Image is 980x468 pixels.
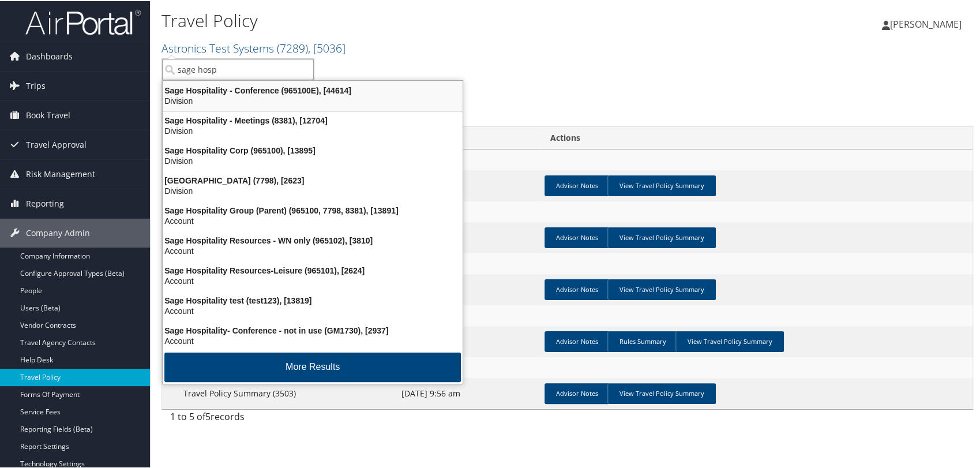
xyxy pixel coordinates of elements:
[156,125,470,135] div: Division
[26,70,46,99] span: Trips
[396,273,540,304] td: [DATE] 9:54 am
[545,278,610,299] a: Advisor Notes
[162,39,346,55] a: Astronics Test Systems
[607,330,678,351] a: Rules Summary
[607,226,716,247] a: View Travel Policy Summary
[890,17,962,29] span: [PERSON_NAME]
[545,174,610,195] a: Advisor Notes
[162,304,973,325] td: Astronics Test Systems
[156,114,470,125] div: Sage Hospitality - Meetings (8381), [12704]
[156,84,470,95] div: Sage Hospitality - Conference (965100E), [44614]
[607,278,716,299] a: View Travel Policy Summary
[396,221,540,252] td: [DATE] 3:46 pm
[156,275,470,285] div: Account
[26,218,90,246] span: Company Admin
[156,95,470,105] div: Division
[540,126,973,148] th: Actions
[162,252,973,273] td: Astronics DME
[396,325,540,356] td: [DATE] 3:44 pm
[26,188,64,217] span: Reporting
[26,159,95,188] span: Risk Management
[26,129,87,158] span: Travel Approval
[164,351,461,381] button: More Results
[545,226,610,247] a: Advisor Notes
[156,234,470,245] div: Sage Hospitality Resources - WN only (965102), [3810]
[277,39,308,55] span: ( 7289 )
[25,8,141,35] img: airportal-logo.png
[607,174,716,195] a: View Travel Policy Summary
[156,144,470,155] div: Sage Hospitality Corp (965100), [13895]
[170,409,356,428] div: 1 to 5 of records
[396,169,540,200] td: [DATE] 9:54 am
[156,324,470,335] div: Sage Hospitality- Conference - not in use (GM1730), [2937]
[205,409,211,422] span: 5
[162,148,973,169] td: Astronics
[156,174,470,185] div: [GEOGRAPHIC_DATA] (7798), [2623]
[162,8,703,32] h1: Travel Policy
[156,294,470,305] div: Sage Hospitality test (test123), [13819]
[26,100,70,129] span: Book Travel
[675,330,784,351] a: View Travel Policy Summary
[162,58,314,79] input: Search Accounts
[162,377,396,408] td: Travel Policy Summary (3503)
[545,330,610,351] a: Advisor Notes
[396,126,540,148] th: Modified: activate to sort column ascending
[26,41,73,70] span: Dashboards
[308,39,346,55] span: , [ 5036 ]
[162,356,973,377] td: Astronics [GEOGRAPHIC_DATA]
[156,215,470,225] div: Account
[545,382,610,403] a: Advisor Notes
[396,377,540,408] td: [DATE] 9:56 am
[156,185,470,195] div: Division
[882,6,973,40] a: [PERSON_NAME]
[607,382,716,403] a: View Travel Policy Summary
[162,200,973,221] td: Astronics ([GEOGRAPHIC_DATA]) Test Systems
[156,245,470,255] div: Account
[156,305,470,315] div: Account
[156,264,470,275] div: Sage Hospitality Resources-Leisure (965101), [2624]
[156,335,470,345] div: Account
[156,155,470,165] div: Division
[156,204,470,215] div: Sage Hospitality Group (Parent) (965100, 7798, 8381), [13891]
